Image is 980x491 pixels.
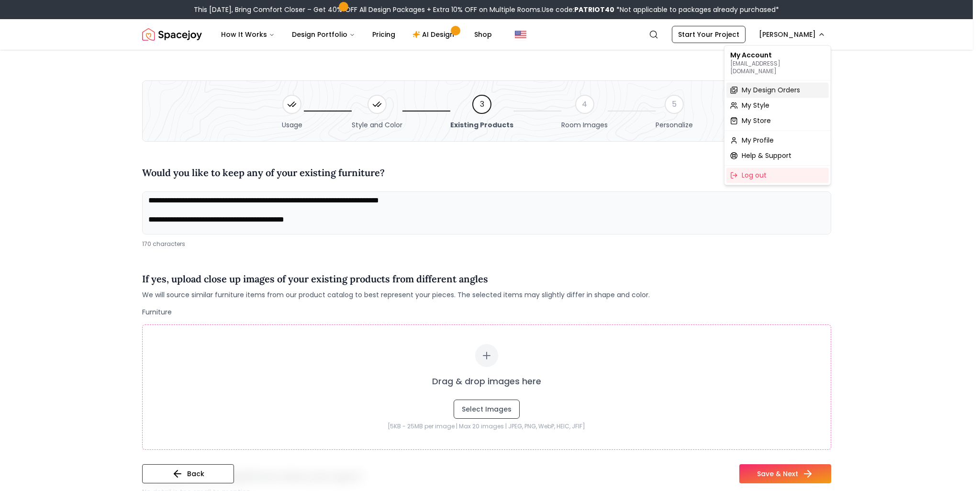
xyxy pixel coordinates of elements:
[726,47,829,78] div: My Account
[742,116,771,125] span: My Store
[742,151,791,160] span: Help & Support
[726,82,829,98] a: My Design Orders
[742,135,774,145] span: My Profile
[742,85,800,95] span: My Design Orders
[730,60,825,75] p: [EMAIL_ADDRESS][DOMAIN_NAME]
[726,133,829,148] a: My Profile
[742,170,767,180] span: Log out
[726,113,829,128] a: My Store
[742,100,769,110] span: My Style
[724,45,831,185] div: [PERSON_NAME]
[726,98,829,113] a: My Style
[726,148,829,163] a: Help & Support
